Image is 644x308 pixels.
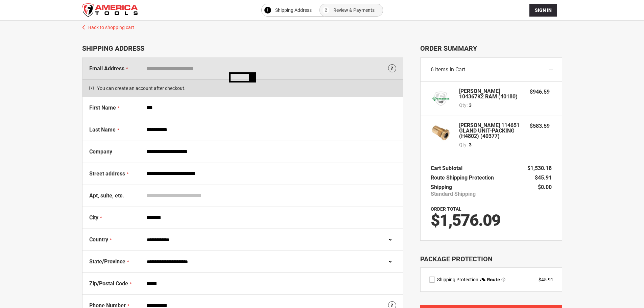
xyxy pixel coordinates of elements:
[431,211,500,230] span: $1,576.09
[420,254,562,264] div: Package Protection
[89,104,116,111] span: First Name
[469,102,472,109] span: 3
[275,6,312,14] span: Shipping Address
[266,6,269,14] span: 1
[530,89,550,95] span: $946.59
[435,66,465,73] span: Items in Cart
[459,102,467,108] span: Qty
[325,6,327,14] span: 2
[535,174,552,181] span: $45.91
[89,192,124,199] span: Apt, suite, etc.
[437,277,478,282] span: Shipping Protection
[527,165,552,171] span: $1,530.18
[535,7,552,13] span: Sign In
[431,89,451,109] img: Greenlee 104367K2 RAM (40180)
[333,6,375,14] span: Review & Payments
[459,123,523,139] strong: [PERSON_NAME] 114651 GLAND UNIT-PACKING (H4802) (40377)
[89,126,116,133] span: Last Name
[431,173,497,183] th: Route Shipping Protection
[420,44,562,52] span: Order Summary
[431,66,434,73] span: 6
[431,206,461,212] strong: Order Total
[459,142,467,147] span: Qty
[530,123,550,129] span: $583.59
[75,21,569,31] a: Back to shopping cart
[431,164,466,173] th: Cart Subtotal
[459,89,523,99] strong: [PERSON_NAME] 104367K2 RAM (40180)
[229,72,256,82] img: Loading...
[431,191,476,197] span: Standard Shipping
[89,258,125,265] span: State/Province
[82,44,403,52] div: Shipping Address
[89,214,98,221] span: City
[539,276,553,283] div: $45.91
[82,3,138,17] img: America Tools
[431,123,451,143] img: Greenlee 114651 GLAND UNIT-PACKING (H4802) (40377)
[529,4,557,17] button: Sign In
[538,184,552,190] span: $0.00
[89,236,108,243] span: Country
[82,3,138,17] a: store logo
[89,280,128,287] span: Zip/Postal Code
[89,170,125,177] span: Street address
[469,141,472,148] span: 3
[431,184,452,190] span: Shipping
[429,276,553,283] div: route shipping protection selector element
[501,278,505,282] span: Learn more
[89,148,112,155] span: Company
